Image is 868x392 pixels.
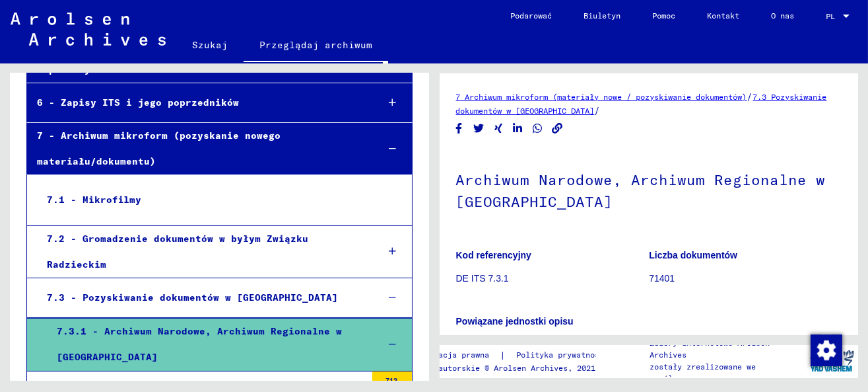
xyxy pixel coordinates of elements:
[492,120,506,137] button: Udostępnij na Xing
[456,171,826,211] font: Archiwum Narodowe, Archiwum Regionalne w [GEOGRAPHIC_DATA]
[411,363,595,373] font: Prawa autorskie © Arolsen Archives, 2021
[411,348,500,362] a: Informacja prawna
[192,39,228,51] font: Szukaj
[584,11,620,20] font: Biuletyn
[826,11,835,21] font: PL
[649,273,675,284] font: 71401
[411,350,489,360] font: Informacja prawna
[37,38,357,75] font: 5 - Marsze Śmierci, identyfikacja nieznanych poległych i procesy nazistowskie
[176,29,244,61] a: Szukaj
[456,92,747,102] a: 7 Archiwum mikroform (materiały nowe / pozyskiwanie dokumentów)
[551,120,564,137] button: Kopiuj link
[506,348,624,362] a: Polityka prywatności
[511,120,525,137] button: Udostępnij na LinkedIn
[531,120,545,137] button: Udostępnij na WhatsAppie
[47,292,338,303] font: 7.3 - Pozyskiwanie dokumentów w [GEOGRAPHIC_DATA]
[57,325,342,363] font: 7.3.1 - Archiwum Narodowe, Archiwum Regionalne w [GEOGRAPHIC_DATA]
[516,350,609,360] font: Polityka prywatności
[47,233,308,270] font: 7.2 - Gromadzenie dokumentów w byłym Związku Radzieckim
[747,91,753,102] font: /
[472,120,486,137] button: Udostępnij na Twitterze
[37,97,239,108] font: 6 - Zapisy ITS i jego poprzedników
[811,334,842,366] img: Zmiana zgody
[47,194,141,206] font: 7.1 - Mikrofilmy
[386,376,398,385] font: 712
[807,344,857,377] img: yv_logo.png
[500,349,506,361] font: |
[456,316,574,327] font: Powiązane jednostki opisu
[649,250,737,260] font: Liczba dokumentów
[259,39,372,51] font: Przeglądaj archiwum
[452,120,466,137] button: Udostępnij na Facebooku
[456,273,509,284] font: DE ITS 7.3.1
[771,11,794,20] font: O nas
[510,11,552,20] font: Podarować
[707,11,739,20] font: Kontakt
[11,13,166,46] img: Arolsen_neg.svg
[595,104,601,116] font: /
[244,29,388,63] a: Przeglądaj archiwum
[652,11,675,20] font: Pomoc
[37,130,281,167] font: 7 - Archiwum mikroform (pozyskanie nowego materiału/dokumentu)
[650,362,756,383] font: zostały zrealizowane we współpracy z
[456,250,531,260] font: Kod referencyjny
